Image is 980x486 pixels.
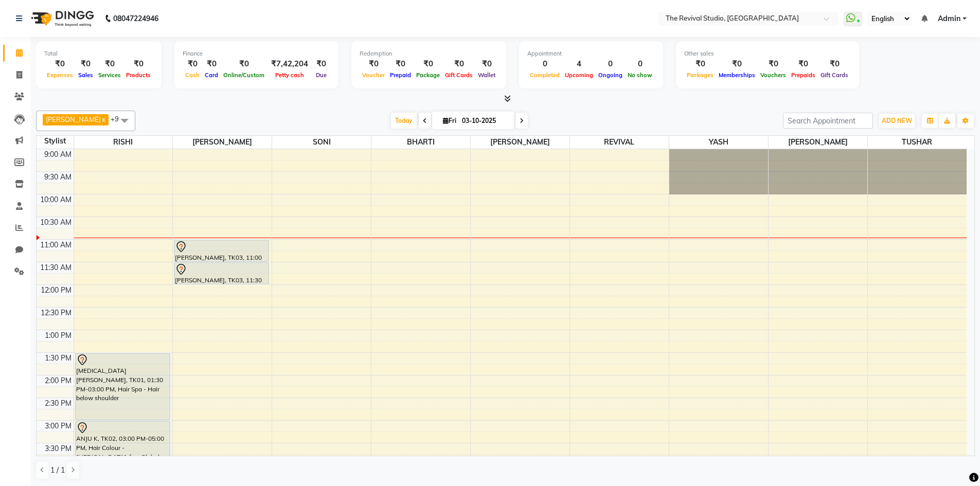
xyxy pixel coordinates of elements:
span: Upcoming [562,71,596,79]
img: logo [26,4,97,33]
span: Sales [76,71,96,79]
span: ADD NEW [882,117,912,124]
div: ₹0 [716,58,758,70]
div: 11:30 AM [38,262,74,273]
span: Memberships [716,71,758,79]
div: 2:00 PM [43,375,74,386]
span: Admin [938,13,960,24]
div: 10:00 AM [38,194,74,205]
span: RISHI [74,136,173,149]
div: ₹0 [442,58,475,70]
div: ₹0 [221,58,267,70]
span: [PERSON_NAME] [46,115,101,123]
div: [MEDICAL_DATA][PERSON_NAME], TK01, 01:30 PM-03:00 PM, Hair Spa - Hair below shoulder [76,353,170,420]
span: Online/Custom [221,71,267,79]
span: Petty cash [273,71,307,79]
span: [PERSON_NAME] [769,136,867,149]
span: Today [391,113,417,129]
div: ₹0 [414,58,442,70]
div: Total [44,49,153,58]
span: BHARTI [371,136,470,149]
span: Gift Cards [442,71,475,79]
span: SONI [272,136,371,149]
div: [PERSON_NAME], TK03, 11:30 AM-12:00 PM, Basics [DEMOGRAPHIC_DATA] - [PERSON_NAME] Trim [174,263,269,284]
div: ₹0 [818,58,851,70]
div: 0 [625,58,655,70]
div: 1:30 PM [43,353,74,364]
span: Expenses [44,71,76,79]
span: Fri [440,117,459,124]
span: [PERSON_NAME] [173,136,272,149]
div: Finance [183,49,330,58]
span: Ongoing [596,71,625,79]
div: 0 [527,58,562,70]
span: Card [202,71,221,79]
div: 11:00 AM [38,240,74,250]
div: 4 [562,58,596,70]
span: Gift Cards [818,71,851,79]
div: ₹0 [76,58,96,70]
span: YASH [669,136,768,149]
span: Voucher [360,71,387,79]
button: ADD NEW [879,114,915,128]
div: [PERSON_NAME], TK03, 11:00 AM-11:30 AM, Basics [DEMOGRAPHIC_DATA] - Master Stylist [174,240,269,261]
div: ₹0 [183,58,202,70]
div: 12:30 PM [39,308,74,318]
div: 3:30 PM [43,443,74,454]
span: Package [414,71,442,79]
div: 10:30 AM [38,217,74,228]
span: Packages [684,71,716,79]
span: Services [96,71,123,79]
span: Wallet [475,71,498,79]
div: 9:00 AM [42,149,74,160]
a: x [101,115,105,123]
input: Search Appointment [783,113,873,129]
div: Appointment [527,49,655,58]
div: 2:30 PM [43,398,74,409]
span: REVIVAL [570,136,669,149]
span: [PERSON_NAME] [471,136,569,149]
div: Redemption [360,49,498,58]
span: Vouchers [758,71,789,79]
div: ₹0 [123,58,153,70]
span: Products [123,71,153,79]
span: Prepaids [789,71,818,79]
div: ₹0 [684,58,716,70]
div: 3:00 PM [43,421,74,431]
span: +9 [111,115,127,123]
div: 0 [596,58,625,70]
div: ₹0 [202,58,221,70]
div: ₹0 [312,58,330,70]
div: ₹0 [475,58,498,70]
div: ₹0 [44,58,76,70]
span: Prepaid [387,71,414,79]
div: ₹7,42,204 [267,58,312,70]
span: TUSHAR [868,136,967,149]
div: ₹0 [96,58,123,70]
span: 1 / 1 [50,465,65,476]
div: 1:00 PM [43,330,74,341]
span: Completed [527,71,562,79]
div: ₹0 [789,58,818,70]
div: ₹0 [360,58,387,70]
div: 12:00 PM [39,285,74,296]
input: 2025-10-03 [459,113,510,129]
div: Stylist [37,136,74,147]
div: ₹0 [758,58,789,70]
div: Other sales [684,49,851,58]
div: 9:30 AM [42,172,74,183]
div: ₹0 [387,58,414,70]
span: Due [313,71,329,79]
span: Cash [183,71,202,79]
span: No show [625,71,655,79]
b: 08047224946 [113,4,158,33]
